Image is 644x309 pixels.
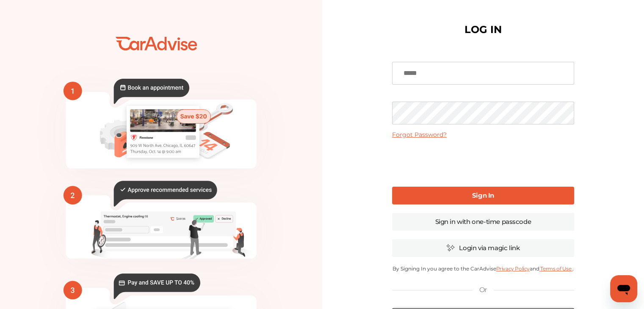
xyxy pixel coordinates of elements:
p: By Signing In you agree to the CarAdvise and . [392,265,574,272]
a: Sign In [392,187,574,204]
a: Sign in with one-time passcode [392,213,574,231]
a: Forgot Password? [392,131,447,138]
p: Or [479,285,487,295]
iframe: reCAPTCHA [419,145,547,178]
img: magic_icon.32c66aac.svg [446,244,455,252]
b: Sign In [472,191,494,199]
a: Login via magic link [392,239,574,257]
a: Privacy Policy [496,265,529,272]
h1: LOG IN [464,25,502,34]
a: Terms of Use [539,265,572,272]
iframe: Button to launch messaging window [610,275,637,302]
